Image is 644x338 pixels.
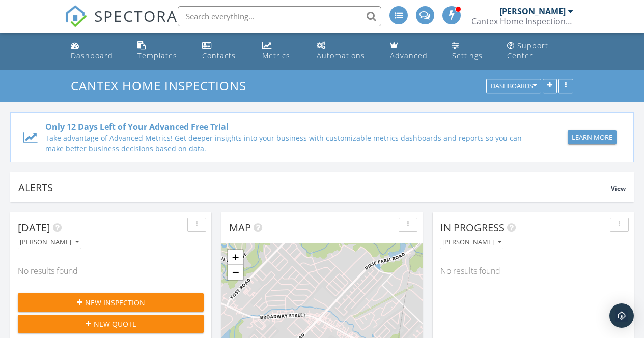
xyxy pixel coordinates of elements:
[178,6,381,26] input: Search everything...
[94,319,136,329] span: New Quote
[71,51,113,60] div: Dashboard
[262,51,290,60] div: Metrics
[452,51,483,60] div: Settings
[202,51,236,60] div: Contacts
[18,221,50,234] span: [DATE]
[45,133,524,154] div: Take advantage of Advanced Metrics! Get deeper insights into your business with customizable metr...
[507,41,548,60] div: Support Center
[390,51,428,60] div: Advanced
[433,257,634,285] div: No results found
[71,77,255,94] a: Cantex Home Inspections
[67,37,126,66] a: Dashboard
[572,133,612,143] div: Learn More
[313,37,378,66] a: Automations (Basic)
[471,16,573,26] div: Cantex Home Inspections LLC
[198,37,249,66] a: Contacts
[10,257,211,285] div: No results found
[228,250,243,265] a: Zoom in
[491,83,537,90] div: Dashboards
[258,37,304,66] a: Metrics
[442,239,501,246] div: [PERSON_NAME]
[568,130,617,144] button: Learn More
[18,293,204,312] button: New Inspection
[440,221,505,234] span: In Progress
[386,37,440,66] a: Advanced
[65,14,178,35] a: SPECTORA
[18,236,81,250] button: [PERSON_NAME]
[440,236,503,250] button: [PERSON_NAME]
[499,6,566,16] div: [PERSON_NAME]
[609,303,634,328] div: Open Intercom Messenger
[18,180,611,194] div: Alerts
[317,51,365,60] div: Automations
[133,37,190,66] a: Templates
[94,5,178,26] span: SPECTORA
[137,51,177,60] div: Templates
[45,120,524,133] div: Only 12 Days Left of Your Advanced Free Trial
[228,265,243,280] a: Zoom out
[65,5,87,27] img: The Best Home Inspection Software - Spectora
[229,221,251,234] span: Map
[611,184,626,193] span: View
[85,297,145,308] span: New Inspection
[448,37,495,66] a: Settings
[20,239,79,246] div: [PERSON_NAME]
[486,79,541,94] button: Dashboards
[503,37,577,66] a: Support Center
[18,315,204,333] button: New Quote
